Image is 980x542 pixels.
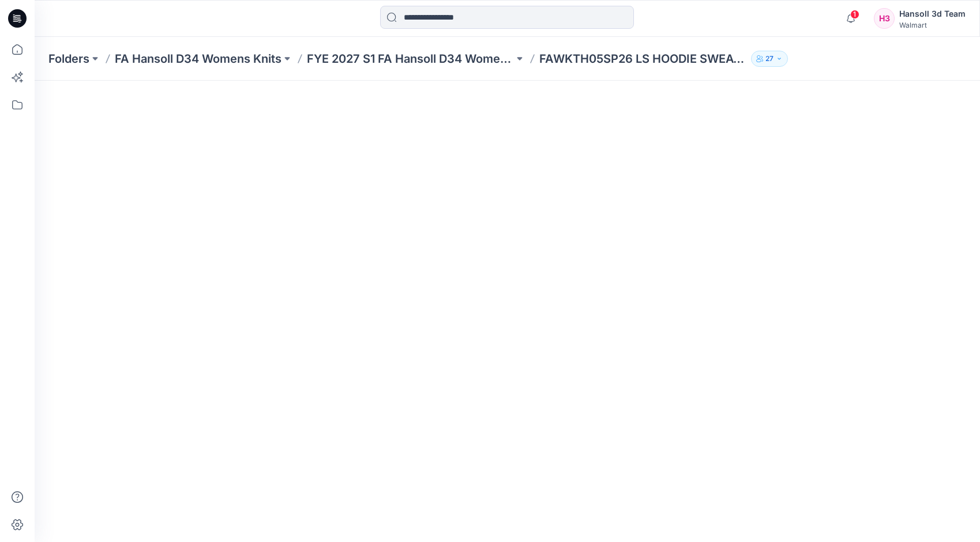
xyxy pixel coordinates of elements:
[539,51,746,67] p: FAWKTH05SP26 LS HOODIE SWEATSHIRT
[850,10,859,19] span: 1
[765,52,774,65] p: 27
[115,51,281,67] a: FA Hansoll D34 Womens Knits
[751,51,788,67] button: 27
[35,81,980,542] iframe: edit-style
[899,7,966,21] div: Hansoll 3d Team
[874,8,895,29] div: H3
[307,51,514,67] a: FYE 2027 S1 FA Hansoll D34 Womens Knits
[899,21,966,29] div: Walmart
[48,51,89,67] a: Folders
